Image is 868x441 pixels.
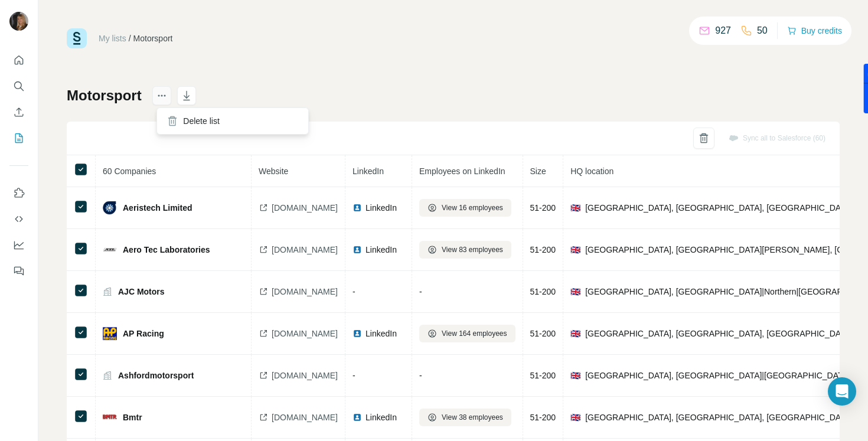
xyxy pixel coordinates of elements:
span: - [353,371,355,380]
span: LinkedIn [366,202,397,214]
span: Ashfordmotorsport [118,370,194,381]
span: [DOMAIN_NAME] [272,328,338,339]
span: [DOMAIN_NAME] [272,286,338,298]
img: LinkedIn logo [353,203,362,213]
button: Search [9,76,28,97]
button: actions [152,86,171,105]
span: 51-200 [530,203,556,213]
span: LinkedIn [366,244,397,256]
span: 51-200 [530,413,556,422]
img: LinkedIn logo [353,329,362,338]
button: Quick start [9,50,28,71]
span: Aero Tec Laboratories [123,244,210,256]
button: Use Surfe on LinkedIn [9,182,28,204]
p: 50 [757,24,768,38]
img: company-logo [103,201,117,215]
span: [DOMAIN_NAME] [272,244,338,256]
span: 51-200 [530,287,556,296]
div: Open Intercom Messenger [828,377,856,406]
span: - [419,287,422,296]
button: Buy credits [787,22,842,39]
button: View 164 employees [419,325,515,342]
img: LinkedIn logo [353,413,362,422]
span: - [419,371,422,380]
span: AP Racing [123,328,164,339]
span: View 38 employees [442,412,503,423]
img: company-logo [103,243,117,257]
span: [DOMAIN_NAME] [272,411,338,423]
span: [GEOGRAPHIC_DATA], [GEOGRAPHIC_DATA], [GEOGRAPHIC_DATA] [585,202,853,214]
div: Motorsport [133,32,173,44]
img: company-logo [103,326,117,341]
span: - [353,287,355,296]
p: 927 [715,24,731,38]
div: Delete list [159,110,306,132]
span: Bmtr [123,411,142,423]
span: Website [259,166,288,176]
span: [GEOGRAPHIC_DATA], [GEOGRAPHIC_DATA], [GEOGRAPHIC_DATA] [585,328,853,339]
button: My lists [9,128,28,149]
span: View 164 employees [442,328,507,339]
span: 🇬🇧 [570,202,580,214]
img: Avatar [9,12,28,31]
span: 60 Companies [103,166,156,176]
span: AJC Motors [118,286,165,298]
img: LinkedIn logo [353,245,362,254]
span: 🇬🇧 [570,328,580,339]
button: Dashboard [9,234,28,256]
button: View 16 employees [419,199,511,217]
button: View 83 employees [419,241,511,259]
span: View 16 employees [442,202,503,213]
span: Size [530,166,546,176]
button: Enrich CSV [9,102,28,123]
span: [DOMAIN_NAME] [272,202,338,214]
li: / [129,32,131,44]
span: [GEOGRAPHIC_DATA], [GEOGRAPHIC_DATA], [GEOGRAPHIC_DATA] [585,411,853,423]
span: 🇬🇧 [570,411,580,423]
img: Surfe Logo [67,28,87,48]
a: My lists [99,34,126,43]
h1: Motorsport [67,86,142,105]
span: 🇬🇧 [570,286,580,298]
span: Aeristech Limited [123,202,192,214]
button: Feedback [9,260,28,282]
img: company-logo [103,410,117,424]
button: View 38 employees [419,409,511,426]
span: 51-200 [530,329,556,338]
span: HQ location [570,166,614,176]
span: LinkedIn [353,166,384,176]
button: Use Surfe API [9,208,28,230]
span: 🇬🇧 [570,370,580,381]
span: LinkedIn [366,411,397,423]
span: LinkedIn [366,328,397,339]
span: 51-200 [530,245,556,254]
span: [DOMAIN_NAME] [272,370,338,381]
span: 51-200 [530,371,556,380]
span: 🇬🇧 [570,244,580,256]
span: Employees on LinkedIn [419,166,505,176]
span: View 83 employees [442,244,503,255]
